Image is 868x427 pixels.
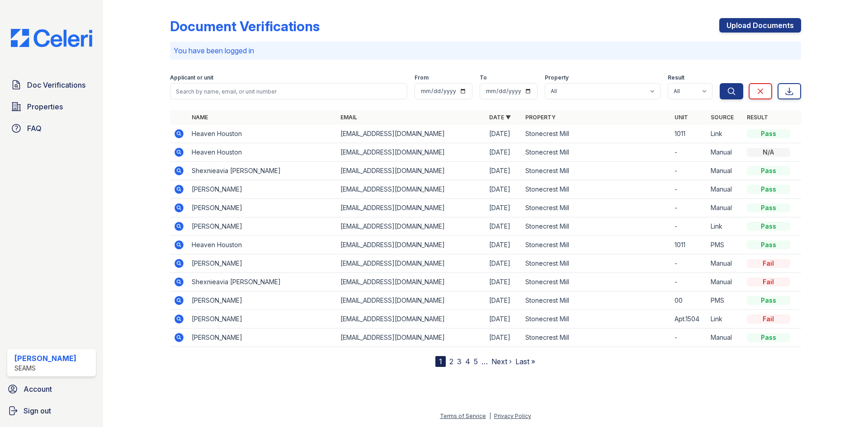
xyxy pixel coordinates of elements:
span: Sign out [24,405,51,416]
td: - [671,162,707,180]
a: Name [192,114,208,121]
td: Manual [707,162,743,180]
td: Heaven Houston [188,143,337,162]
a: Sign out [4,402,99,420]
td: [PERSON_NAME] [188,291,337,310]
td: [EMAIL_ADDRESS][DOMAIN_NAME] [337,310,486,328]
td: PMS [707,291,743,310]
td: - [671,143,707,162]
td: Link [707,310,743,328]
td: 1011 [671,236,707,254]
td: Shexnieavia [PERSON_NAME] [188,162,337,180]
span: FAQ [27,123,42,134]
td: [PERSON_NAME] [188,328,337,347]
td: Link [707,217,743,236]
td: Heaven Houston [188,236,337,254]
div: Document Verifications [170,18,320,34]
div: Pass [747,222,790,231]
td: [PERSON_NAME] [188,180,337,199]
td: Stonecrest Mill [522,328,670,347]
td: [DATE] [486,217,522,236]
a: Next › [491,357,512,366]
td: - [671,254,707,273]
div: Pass [747,296,790,305]
a: Source [711,114,734,121]
td: [PERSON_NAME] [188,217,337,236]
td: Manual [707,328,743,347]
td: Manual [707,254,743,273]
td: Manual [707,180,743,199]
td: [PERSON_NAME] [188,199,337,217]
td: 00 [671,291,707,310]
a: Last » [515,357,535,366]
td: [EMAIL_ADDRESS][DOMAIN_NAME] [337,199,486,217]
td: [EMAIL_ADDRESS][DOMAIN_NAME] [337,328,486,347]
td: [EMAIL_ADDRESS][DOMAIN_NAME] [337,143,486,162]
a: 3 [457,357,462,366]
td: [DATE] [486,291,522,310]
a: Upload Documents [719,18,801,33]
a: Result [747,114,768,121]
a: Account [4,380,99,398]
div: N/A [747,148,790,157]
a: 2 [449,357,453,366]
td: [EMAIL_ADDRESS][DOMAIN_NAME] [337,180,486,199]
td: [EMAIL_ADDRESS][DOMAIN_NAME] [337,273,486,291]
div: Pass [747,166,790,175]
label: Applicant or unit [170,74,213,81]
a: Property [525,114,556,121]
td: Stonecrest Mill [522,143,670,162]
td: Stonecrest Mill [522,125,670,143]
td: [EMAIL_ADDRESS][DOMAIN_NAME] [337,254,486,273]
td: Link [707,125,743,143]
div: Fail [747,314,790,324]
div: Pass [747,333,790,342]
td: [PERSON_NAME] [188,254,337,273]
td: [EMAIL_ADDRESS][DOMAIN_NAME] [337,236,486,254]
td: - [671,199,707,217]
td: Stonecrest Mill [522,199,670,217]
input: Search by name, email, or unit number [170,83,407,99]
div: 1 [435,356,446,367]
div: Pass [747,203,790,212]
td: [EMAIL_ADDRESS][DOMAIN_NAME] [337,217,486,236]
td: [DATE] [486,236,522,254]
td: [PERSON_NAME] [188,310,337,328]
td: - [671,217,707,236]
div: Pass [747,240,790,249]
a: FAQ [7,119,96,137]
td: [DATE] [486,328,522,347]
td: [DATE] [486,162,522,180]
td: Stonecrest Mill [522,217,670,236]
td: [DATE] [486,273,522,291]
td: [DATE] [486,180,522,199]
span: Doc Verifications [27,80,85,90]
td: - [671,328,707,347]
td: [EMAIL_ADDRESS][DOMAIN_NAME] [337,291,486,310]
a: 4 [465,357,470,366]
td: - [671,180,707,199]
td: Stonecrest Mill [522,310,670,328]
td: Stonecrest Mill [522,291,670,310]
a: Terms of Service [440,413,486,419]
a: Properties [7,98,96,116]
div: SEAMS [14,364,76,373]
td: Stonecrest Mill [522,273,670,291]
td: [DATE] [486,254,522,273]
td: Stonecrest Mill [522,254,670,273]
div: Pass [747,185,790,194]
label: To [480,74,487,81]
td: [DATE] [486,310,522,328]
td: [DATE] [486,143,522,162]
td: Apt.1504 [671,310,707,328]
p: You have been logged in [174,45,797,56]
td: Stonecrest Mill [522,180,670,199]
td: Stonecrest Mill [522,162,670,180]
td: 1011 [671,125,707,143]
a: 5 [474,357,478,366]
td: Manual [707,273,743,291]
td: Manual [707,199,743,217]
img: CE_Logo_Blue-a8612792a0a2168367f1c8372b55b34899dd931a85d93a1a3d3e32e68fde9ad4.png [4,29,99,47]
td: - [671,273,707,291]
